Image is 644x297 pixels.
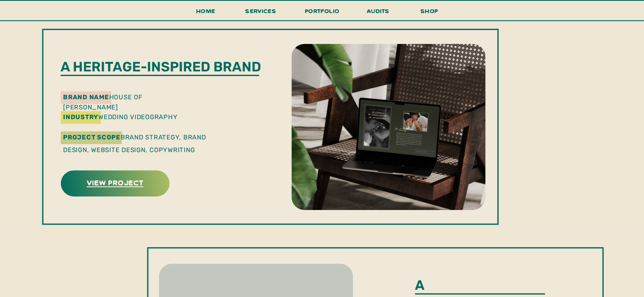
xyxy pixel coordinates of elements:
[63,93,109,101] b: brand name
[63,113,98,121] b: industry
[193,5,219,21] a: Home
[63,92,188,101] p: house of [PERSON_NAME]
[302,5,342,21] a: portfolio
[62,176,168,189] a: view project
[61,58,264,76] p: A heritage-inspired brand
[415,277,549,294] p: a [DEMOGRAPHIC_DATA] experience
[243,5,279,21] a: services
[63,112,254,120] p: wedding videography
[245,7,276,15] span: services
[63,134,121,141] b: Project Scope
[409,5,450,20] a: shop
[365,5,391,20] a: audits
[63,131,223,154] p: Brand Strategy, Brand Design, Website Design, Copywriting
